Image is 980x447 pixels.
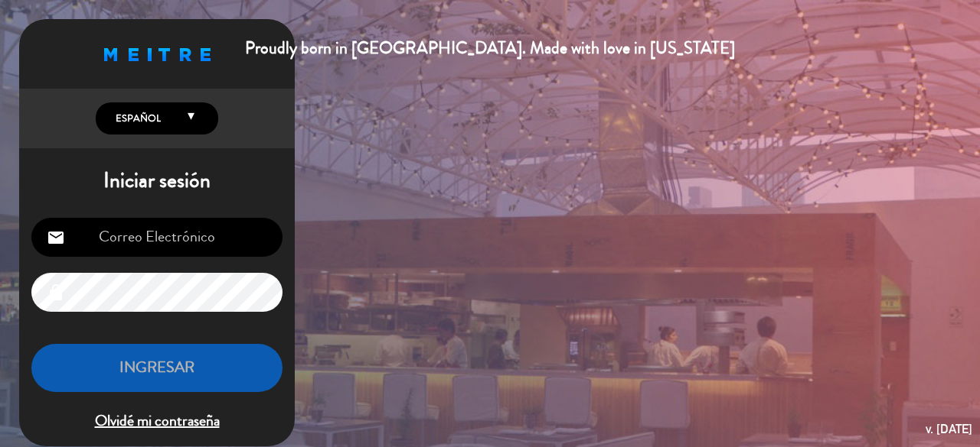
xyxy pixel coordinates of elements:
[31,409,283,434] span: Olvidé mi contraseña
[31,344,283,392] button: INGRESAR
[31,218,283,257] input: Correo Electrónico
[112,111,161,126] span: Español
[926,419,972,439] div: v. [DATE]
[19,168,295,194] h1: Iniciar sesión
[47,228,65,247] i: email
[47,283,65,302] i: lock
